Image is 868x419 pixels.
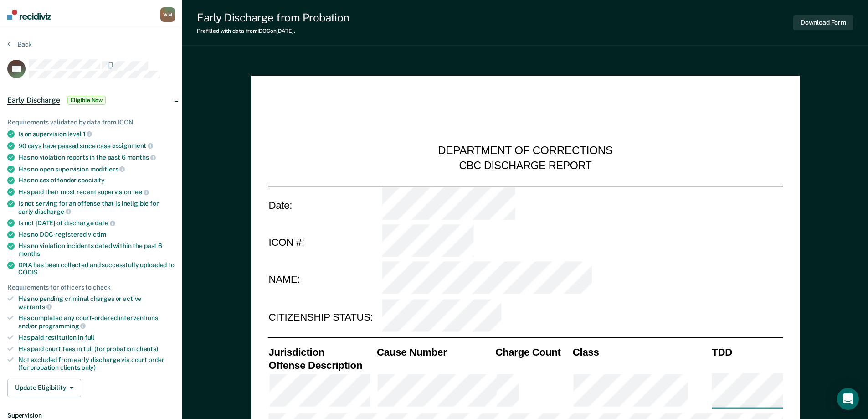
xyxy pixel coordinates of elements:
span: 1 [83,130,92,138]
span: Eligible Now [67,96,106,105]
div: Requirements for officers to check [7,284,175,291]
div: W M [160,7,175,22]
span: programming [39,322,86,330]
div: Has no violation incidents dated within the past 6 [18,242,175,258]
span: date [95,219,115,227]
span: warrants [18,303,52,310]
button: Download Form [793,15,853,30]
span: months [127,154,156,161]
div: DEPARTMENT OF CORRECTIONS [438,144,613,159]
span: months [18,250,40,257]
div: Has paid their most recent supervision [18,188,175,196]
th: Cause Number [375,346,494,359]
td: NAME: [267,261,381,298]
div: Has no violation reports in the past 6 [18,153,175,161]
span: assignment [112,142,153,149]
th: Offense Description [267,359,376,372]
button: Back [7,40,32,48]
span: victim [88,231,106,238]
div: Has no DOC-registered [18,231,175,238]
th: TDD [711,346,783,359]
th: Class [571,346,710,359]
div: Has completed any court-ordered interventions and/or [18,314,175,330]
span: full [85,334,94,341]
th: Charge Count [494,346,572,359]
div: Has no sex offender [18,176,175,184]
span: clients) [136,345,158,352]
div: Requirements validated by data from ICON [7,119,175,126]
div: Has paid court fees in full (for probation [18,345,175,353]
div: Is not serving for an offense that is ineligible for early [18,200,175,215]
span: fee [133,188,149,196]
div: Has no open supervision [18,165,175,173]
span: Early Discharge [7,96,60,105]
td: ICON #: [267,223,381,261]
td: CITIZENSHIP STATUS: [267,298,381,336]
button: WM [160,7,175,22]
div: 90 days have passed since case [18,142,175,150]
div: Prefilled with data from IDOC on [DATE] . [197,28,349,34]
th: Jurisdiction [267,346,376,359]
span: discharge [35,208,71,215]
div: DNA has been collected and successfully uploaded to [18,261,175,277]
span: only) [82,364,96,371]
div: CBC DISCHARGE REPORT [459,159,591,172]
span: specialty [78,176,105,184]
div: Has paid restitution in [18,334,175,341]
div: Has no pending criminal charges or active [18,295,175,310]
div: Is on supervision level [18,130,175,138]
div: Not excluded from early discharge via court order (for probation clients [18,356,175,372]
div: Early Discharge from Probation [197,11,349,24]
div: Open Intercom Messenger [837,388,859,410]
img: Recidiviz [7,10,51,20]
div: Is not [DATE] of discharge [18,219,175,227]
span: modifiers [90,166,125,173]
td: Date: [267,186,381,223]
span: CODIS [18,269,37,276]
button: Update Eligibility [7,379,81,397]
